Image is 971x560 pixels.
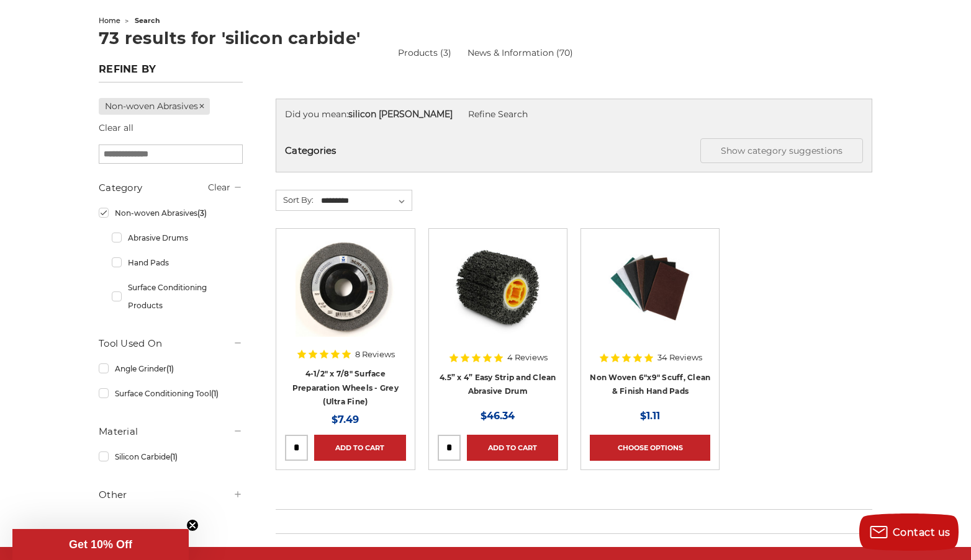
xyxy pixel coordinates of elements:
[355,350,395,358] span: 8 Reviews
[314,435,405,461] a: Add to Cart
[448,238,548,337] img: 4.5 inch x 4 inch paint stripping drum
[69,538,132,551] span: Get 10% Off
[99,63,243,82] h5: Refine by
[112,227,243,249] a: Abrasive Drums
[348,109,453,120] strong: silicon [PERSON_NAME]
[467,435,558,461] a: Add to Cart
[859,513,959,551] button: Contact us
[507,353,548,362] span: 4 Reviews
[285,238,405,358] a: Gray Surface Prep Disc
[99,180,243,195] h5: Category
[440,373,556,396] a: 4.5” x 4” Easy Strip and Clean Abrasive Drum
[166,364,174,373] span: (1)
[438,238,558,358] a: 4.5 inch x 4 inch paint stripping drum
[99,98,210,115] a: Non-woven Abrasives
[700,138,863,163] button: Show category suggestions
[208,182,230,193] a: Clear
[186,519,199,531] button: Close teaser
[600,238,700,337] img: Non Woven 6"x9" Scuff, Clean & Finish Hand Pads
[590,373,710,396] a: Non Woven 6"x9" Scuff, Clean & Finish Hand Pads
[99,30,872,47] h1: 73 results for 'silicon carbide'
[99,202,243,224] a: Non-woven Abrasives
[292,369,399,406] a: 4-1/2" x 7/8" Surface Preparation Wheels - Grey (Ultra Fine)
[99,16,120,25] a: home
[99,487,243,502] h5: Other
[112,252,243,273] a: Hand Pads
[590,435,710,461] a: Choose Options
[657,353,702,362] span: 34 Reviews
[893,527,951,538] span: Contact us
[112,277,243,316] a: Surface Conditioning Products
[99,358,243,380] a: Angle Grinder
[398,47,451,58] a: Products (3)
[467,47,573,60] a: News & Information (70)
[99,383,243,404] a: Surface Conditioning Tool
[296,238,395,337] img: Gray Surface Prep Disc
[468,109,528,120] a: Refine Search
[481,410,515,422] span: $46.34
[590,238,710,358] a: Non Woven 6"x9" Scuff, Clean & Finish Hand Pads
[319,192,412,210] select: Sort By:
[99,446,243,468] a: Silicon Carbide
[170,452,178,461] span: (1)
[99,336,243,351] h5: Tool Used On
[640,410,660,422] span: $1.11
[99,424,243,439] h5: Material
[332,414,359,425] span: $7.49
[211,389,219,398] span: (1)
[99,122,133,133] a: Clear all
[276,190,314,209] label: Sort By:
[285,108,863,121] div: Did you mean:
[12,529,189,560] div: Get 10% OffClose teaser
[285,138,863,163] h5: Categories
[197,208,207,218] span: (3)
[135,16,160,25] span: search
